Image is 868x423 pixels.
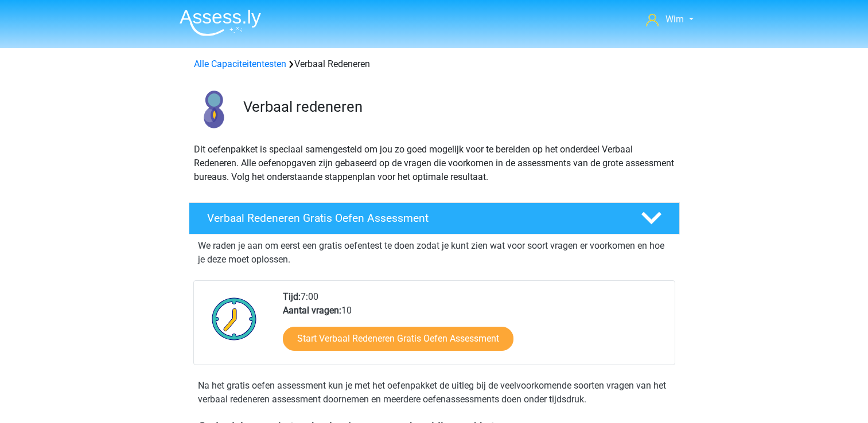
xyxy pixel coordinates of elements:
img: Assessly [180,9,261,36]
div: Verbaal Redeneren [189,57,679,71]
a: Wim [641,13,698,26]
h4: Verbaal Redeneren Gratis Oefen Assessment [207,211,622,225]
img: verbaal redeneren [189,85,238,134]
div: Na het gratis oefen assessment kun je met het oefenpakket de uitleg bij de veelvoorkomende soorte... [193,379,675,406]
a: Start Verbaal Redeneren Gratis Oefen Assessment [283,327,513,351]
b: Aantal vragen: [283,305,341,316]
a: Alle Capaciteitentesten [194,58,286,69]
img: Klok [205,290,263,347]
b: Tijd: [283,291,301,302]
p: Dit oefenpakket is speciaal samengesteld om jou zo goed mogelijk voor te bereiden op het onderdee... [194,143,675,184]
div: 7:00 10 [274,290,674,365]
a: Verbaal Redeneren Gratis Oefen Assessment [184,202,684,234]
span: Wim [665,14,684,25]
p: We raden je aan om eerst een gratis oefentest te doen zodat je kunt zien wat voor soort vragen er... [198,239,671,267]
h3: Verbaal redeneren [243,98,671,116]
